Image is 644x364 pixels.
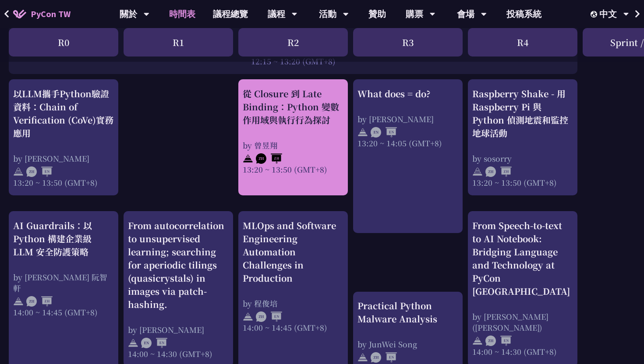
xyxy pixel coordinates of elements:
img: svg+xml;base64,PHN2ZyB4bWxucz0iaHR0cDovL3d3dy53My5vcmcvMjAwMC9zdmciIHdpZHRoPSIyNCIgaGVpZ2h0PSIyNC... [472,166,483,177]
div: From Speech-to-text to AI Notebook: Bridging Language and Technology at PyCon [GEOGRAPHIC_DATA] [472,219,573,298]
a: What does = do? by [PERSON_NAME] 13:20 ~ 14:05 (GMT+8) [357,87,458,225]
div: by [PERSON_NAME] [357,113,458,124]
div: 13:20 ~ 13:50 (GMT+8) [243,164,343,175]
div: 14:00 ~ 14:30 (GMT+8) [472,346,573,357]
img: Home icon of PyCon TW 2025 [13,10,26,18]
div: R2 [238,28,348,57]
div: by [PERSON_NAME] 阮智軒 [13,272,114,293]
div: 13:20 ~ 14:05 (GMT+8) [357,138,458,148]
div: 14:00 ~ 14:45 (GMT+8) [13,307,114,318]
div: by 曾昱翔 [243,140,343,151]
div: From autocorrelation to unsupervised learning; searching for aperiodic tilings (quasicrystals) in... [128,219,229,311]
div: 14:00 ~ 14:30 (GMT+8) [128,348,229,359]
img: svg+xml;base64,PHN2ZyB4bWxucz0iaHR0cDovL3d3dy53My5vcmcvMjAwMC9zdmciIHdpZHRoPSIyNCIgaGVpZ2h0PSIyNC... [13,166,24,177]
a: 從 Closure 到 Late Binding：Python 變數作用域與執行行為探討 by 曾昱翔 13:20 ~ 13:50 (GMT+8) [243,87,343,188]
div: AI Guardrails：以 Python 構建企業級 LLM 安全防護策略 [13,219,114,258]
div: by JunWei Song [357,339,458,350]
img: ZHZH.38617ef.svg [26,296,53,307]
div: by [PERSON_NAME] ([PERSON_NAME]) [472,311,573,333]
div: MLOps and Software Engineering Automation Challenges in Production [243,219,343,285]
a: From Speech-to-text to AI Notebook: Bridging Language and Technology at PyCon [GEOGRAPHIC_DATA] b... [472,219,573,359]
img: svg+xml;base64,PHN2ZyB4bWxucz0iaHR0cDovL3d3dy53My5vcmcvMjAwMC9zdmciIHdpZHRoPSIyNCIgaGVpZ2h0PSIyNC... [357,352,368,363]
img: ZHZH.38617ef.svg [256,153,282,164]
div: Raspberry Shake - 用 Raspberry Pi 與 Python 偵測地震和監控地球活動 [472,87,573,140]
div: R3 [353,28,463,57]
div: R1 [124,28,233,57]
img: svg+xml;base64,PHN2ZyB4bWxucz0iaHR0cDovL3d3dy53My5vcmcvMjAwMC9zdmciIHdpZHRoPSIyNCIgaGVpZ2h0PSIyNC... [472,336,483,346]
div: 13:20 ~ 13:50 (GMT+8) [472,177,573,188]
img: Locale Icon [591,11,599,18]
div: 13:20 ~ 13:50 (GMT+8) [13,177,114,188]
img: ENEN.5a408d1.svg [141,338,167,348]
img: svg+xml;base64,PHN2ZyB4bWxucz0iaHR0cDovL3d3dy53My5vcmcvMjAwMC9zdmciIHdpZHRoPSIyNCIgaGVpZ2h0PSIyNC... [128,338,138,348]
img: ZHEN.371966e.svg [485,336,512,346]
img: ZHEN.371966e.svg [256,311,282,322]
img: ZHZH.38617ef.svg [485,166,512,177]
div: What does = do? [357,87,458,100]
div: by 程俊培 [243,298,343,309]
div: Practical Python Malware Analysis [357,299,458,325]
a: From autocorrelation to unsupervised learning; searching for aperiodic tilings (quasicrystals) in... [128,219,229,359]
div: by [PERSON_NAME] [128,324,229,335]
a: 以LLM攜手Python驗證資料：Chain of Verification (CoVe)實務應用 by [PERSON_NAME] 13:20 ~ 13:50 (GMT+8) [13,87,114,188]
img: ZHEN.371966e.svg [371,352,397,363]
img: ENEN.5a408d1.svg [371,127,397,138]
img: svg+xml;base64,PHN2ZyB4bWxucz0iaHR0cDovL3d3dy53My5vcmcvMjAwMC9zdmciIHdpZHRoPSIyNCIgaGVpZ2h0PSIyNC... [357,127,368,138]
span: PyCon TW [31,7,71,21]
div: by sosorry [472,153,573,164]
img: ZHEN.371966e.svg [26,166,53,177]
div: by [PERSON_NAME] [13,153,114,164]
div: 從 Closure 到 Late Binding：Python 變數作用域與執行行為探討 [243,87,343,127]
img: svg+xml;base64,PHN2ZyB4bWxucz0iaHR0cDovL3d3dy53My5vcmcvMjAwMC9zdmciIHdpZHRoPSIyNCIgaGVpZ2h0PSIyNC... [13,296,24,307]
a: PyCon TW [4,3,79,25]
div: 以LLM攜手Python驗證資料：Chain of Verification (CoVe)實務應用 [13,87,114,140]
img: svg+xml;base64,PHN2ZyB4bWxucz0iaHR0cDovL3d3dy53My5vcmcvMjAwMC9zdmciIHdpZHRoPSIyNCIgaGVpZ2h0PSIyNC... [243,311,253,322]
img: svg+xml;base64,PHN2ZyB4bWxucz0iaHR0cDovL3d3dy53My5vcmcvMjAwMC9zdmciIHdpZHRoPSIyNCIgaGVpZ2h0PSIyNC... [243,153,253,164]
a: Raspberry Shake - 用 Raspberry Pi 與 Python 偵測地震和監控地球活動 by sosorry 13:20 ~ 13:50 (GMT+8) [472,87,573,188]
div: 14:00 ~ 14:45 (GMT+8) [243,322,343,333]
div: R4 [468,28,577,57]
div: R0 [9,28,118,57]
